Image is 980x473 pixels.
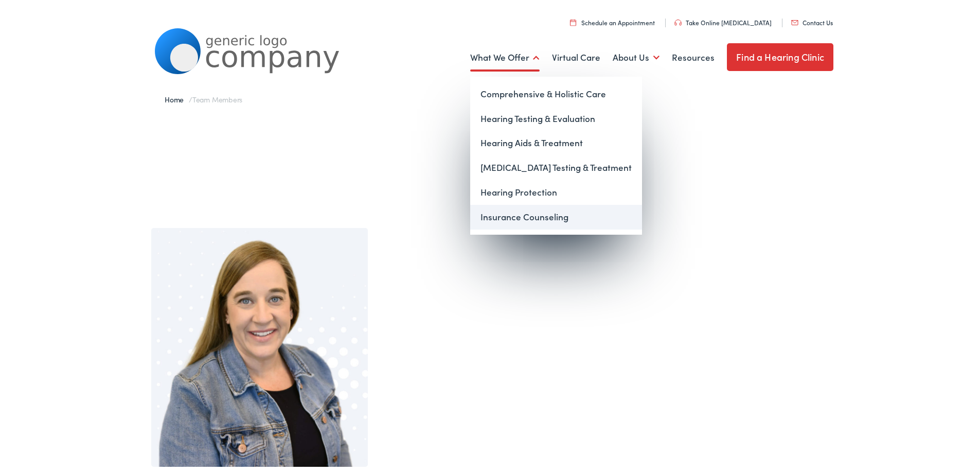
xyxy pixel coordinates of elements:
a: Hearing Aids & Treatment [470,129,642,153]
img: utility icon [674,17,682,24]
a: Hearing Testing & Evaluation [470,104,642,129]
span: Team Members [192,92,242,102]
a: Hearing Protection [470,178,642,203]
a: What We Offer [470,37,540,75]
a: Resources [672,37,715,75]
a: Home [165,92,189,102]
span: / [165,92,242,102]
a: Contact Us [791,16,833,25]
a: Insurance Counseling [470,203,642,227]
a: Virtual Care [552,37,600,75]
img: utility icon [570,17,576,24]
a: Schedule an Appointment [570,16,655,25]
a: Find a Hearing Clinic [727,41,833,69]
img: utility icon [791,18,798,23]
a: About Us [613,37,660,75]
a: Comprehensive & Holistic Care [470,80,642,104]
a: [MEDICAL_DATA] Testing & Treatment [470,153,642,178]
a: Take Online [MEDICAL_DATA] [674,16,772,25]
